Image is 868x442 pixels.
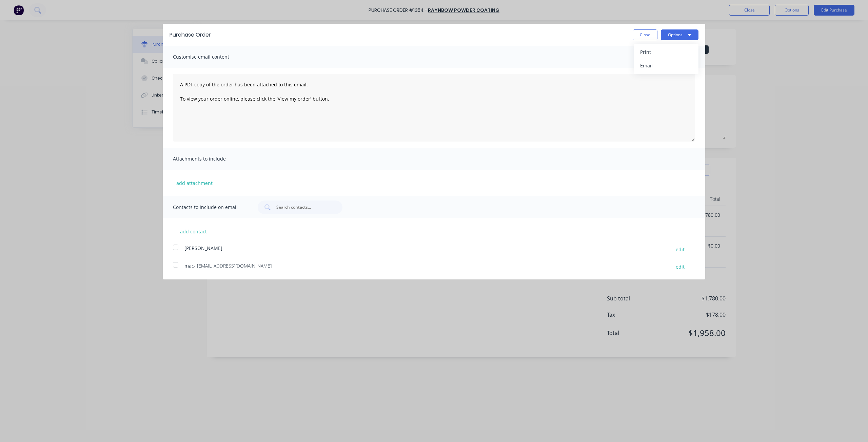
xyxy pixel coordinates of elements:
[173,203,248,212] span: Contacts to include on email
[672,262,689,271] button: edit
[640,47,692,57] div: Print
[661,29,698,40] button: Options
[184,245,222,251] span: [PERSON_NAME]
[173,52,248,62] span: Customise email content
[173,154,248,164] span: Attachments to include
[672,245,689,254] button: edit
[173,74,695,142] textarea: A PDF copy of the order has been attached to this email. To view your order online, please click ...
[170,31,211,39] div: Purchase Order
[634,59,698,72] button: Email
[173,226,214,236] button: add contact
[633,29,657,40] button: Close
[634,45,698,59] button: Print
[194,262,272,269] span: - [EMAIL_ADDRESS][DOMAIN_NAME]
[276,204,332,211] input: Search contacts...
[173,178,216,188] button: add attachment
[184,262,194,269] span: mac
[640,61,692,70] div: Email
